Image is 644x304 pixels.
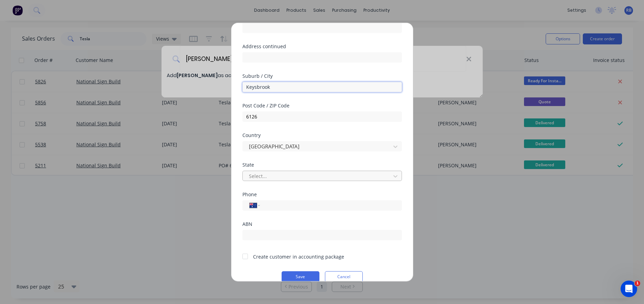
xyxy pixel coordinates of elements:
div: Suburb / City [242,73,402,78]
div: ABN [242,221,402,226]
div: Create customer in accounting package [253,253,344,260]
button: Save [282,271,319,282]
button: Cancel [325,271,363,282]
div: Country [242,133,402,137]
iframe: Intercom live chat [621,281,637,297]
div: State [242,162,402,167]
div: Post Code / ZIP Code [242,103,402,108]
div: Address continued [242,44,402,49]
span: 1 [635,281,640,286]
div: Phone [242,192,402,197]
